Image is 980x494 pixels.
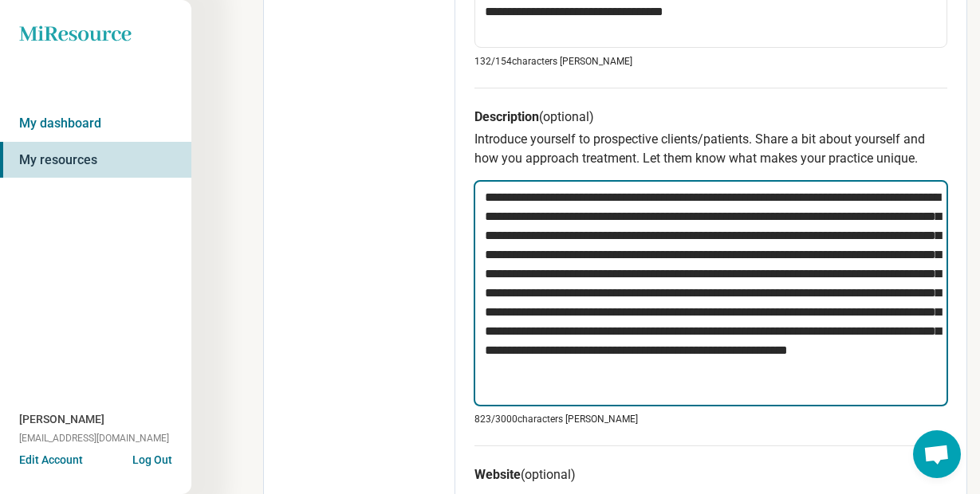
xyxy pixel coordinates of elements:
span: (optional) [521,467,576,482]
h3: Website [474,465,947,484]
button: Edit Account [19,452,83,469]
button: Log Out [132,452,172,465]
span: (optional) [539,109,594,124]
p: Introduce yourself to prospective clients/patients. Share a bit about yourself and how you approa... [474,130,947,168]
p: 132/ 154 characters [PERSON_NAME] [474,54,947,69]
span: [EMAIL_ADDRESS][DOMAIN_NAME] [19,431,169,445]
p: 823/ 3000 characters [PERSON_NAME] [474,412,947,426]
div: Open chat [913,430,961,478]
span: [PERSON_NAME] [19,411,104,428]
h3: Description [474,108,947,127]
